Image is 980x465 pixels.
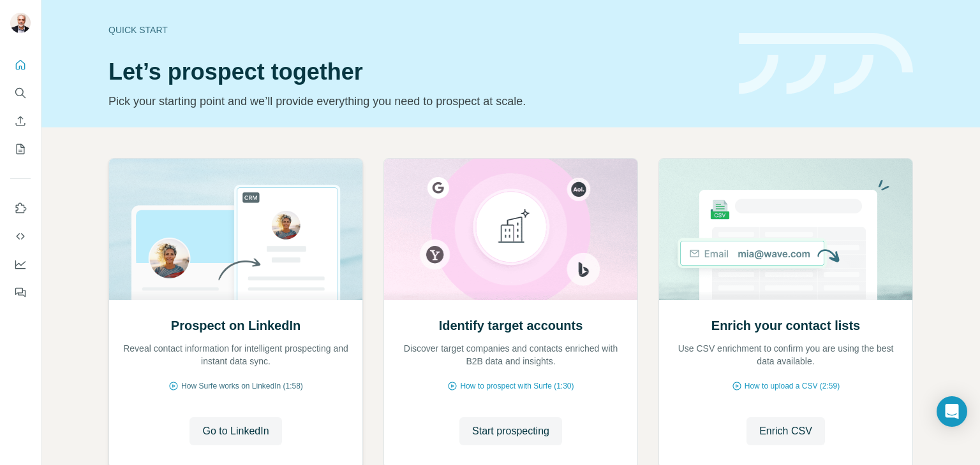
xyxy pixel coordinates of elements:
button: Enrich CSV [10,110,31,132]
span: How to upload a CSV (2:59) [745,380,840,392]
span: How Surfe works on LinkedIn (1:58) [181,380,303,392]
h2: Identify target accounts [439,317,583,334]
h1: Let’s prospect together [108,59,724,85]
p: Discover target companies and contacts enriched with B2B data and insights. [397,342,625,368]
button: Go to LinkedIn [189,417,281,445]
span: How to prospect with Surfe (1:30) [460,380,574,392]
img: Avatar [10,13,31,33]
h2: Prospect on LinkedIn [171,317,301,334]
img: Identify target accounts [383,159,638,300]
img: Prospect on LinkedIn [108,159,363,300]
button: Quick start [10,54,31,76]
span: Start prospecting [472,424,549,439]
img: banner [739,33,913,95]
button: Enrich CSV [746,417,825,445]
span: Go to LinkedIn [202,424,269,439]
button: Search [10,82,31,104]
button: Start prospecting [459,417,562,445]
p: Reveal contact information for intelligent prospecting and instant data sync. [122,342,350,368]
button: Feedback [10,281,31,304]
button: Dashboard [10,253,31,276]
span: Enrich CSV [759,424,812,439]
button: Use Surfe API [10,225,31,248]
img: Enrich your contact lists [658,159,913,300]
button: Use Surfe on LinkedIn [10,197,31,220]
div: Open Intercom Messenger [937,396,967,427]
div: Quick start [108,24,724,36]
p: Use CSV enrichment to confirm you are using the best data available. [672,342,900,368]
button: My lists [10,138,31,161]
h2: Enrich your contact lists [711,317,860,334]
p: Pick your starting point and we’ll provide everything you need to prospect at scale. [108,92,724,110]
